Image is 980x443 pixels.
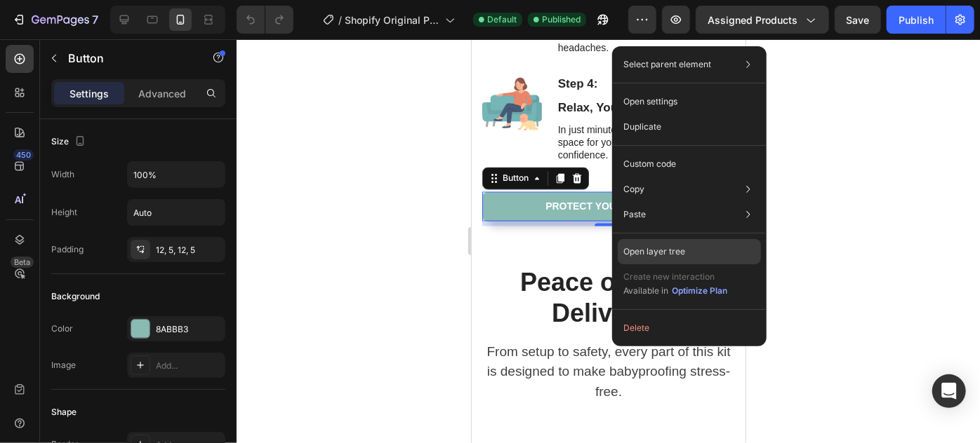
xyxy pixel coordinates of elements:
[51,322,73,335] div: Color
[338,13,342,27] span: /
[51,359,76,372] div: Image
[92,11,98,28] p: 7
[51,168,74,181] div: Width
[51,206,77,219] div: Height
[156,323,222,336] div: 8ABBB3
[672,285,727,297] div: Optimize Plan
[472,39,746,443] iframe: Design area
[623,208,646,221] p: Paste
[623,245,685,258] p: Open layer tree
[899,13,934,27] div: Publish
[623,95,677,108] p: Open settings
[708,13,797,27] span: Assigned Products
[671,284,728,298] button: Optimize Plan
[887,6,946,34] button: Publish
[237,6,293,34] div: Undo/Redo
[835,6,881,34] button: Save
[623,121,661,133] p: Duplicate
[618,315,761,341] button: Delete
[69,86,109,101] p: Settings
[128,162,225,187] input: Auto
[51,132,88,151] div: Size
[487,13,517,26] span: Default
[623,270,728,284] p: Create new interaction
[13,149,34,161] div: 450
[6,6,105,34] button: 7
[542,13,581,26] span: Published
[696,6,829,34] button: Assigned Products
[623,285,668,296] span: Available in
[156,244,222,257] div: 12, 5, 12, 5
[156,360,222,372] div: Add...
[345,13,439,27] span: Shopify Original Product Template
[11,257,34,268] div: Beta
[128,200,225,225] input: Auto
[51,243,84,256] div: Padding
[68,50,187,67] p: Button
[847,14,870,26] span: Save
[51,406,77,418] div: Shape
[932,374,966,408] div: Open Intercom Messenger
[51,290,100,303] div: Background
[623,58,711,71] p: Select parent element
[623,158,676,170] p: Custom code
[138,86,186,101] p: Advanced
[623,183,644,196] p: Copy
